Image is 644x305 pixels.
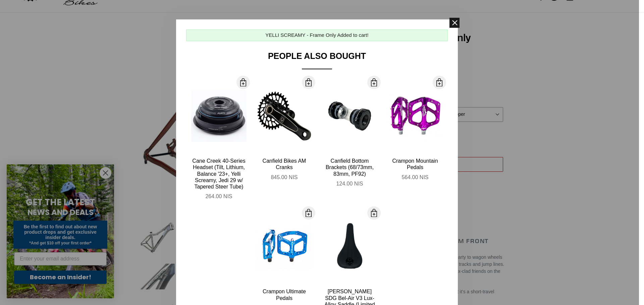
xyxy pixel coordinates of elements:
img: Canfield-Crampon-Mountain-Purple-Shopify_large.jpg [387,88,443,144]
div: Canfield Bottom Brackets (68/73mm, 83mm, PF92) [322,158,377,177]
span: 845.00 NIS [271,174,298,180]
img: Canfield-Bottom-Bracket-73mm-Shopify_large.jpg [322,88,377,144]
div: Canfield Bikes AM Cranks [257,158,312,170]
div: Crampon Mountain Pedals [387,158,443,170]
img: Canfield-Crampon-Ultimate-Blue_large.jpg [257,219,312,274]
span: 264.00 NIS [205,194,232,199]
img: 42-BAA0533K9673-500x471_large.jpg [191,90,247,142]
img: Canfield-Crank-ABRing-2_df4c4e77-9ee2-41fa-a362-64b584e1fd51_large.jpg [257,88,312,144]
div: Crampon Ultimate Pedals [257,288,312,301]
img: Canfield-SDG-Bel-Air-Saddle_large.jpg [322,219,377,274]
div: People Also Bought [186,51,448,69]
div: YELLI SCREAMY - Frame Only Added to cart! [265,31,368,39]
div: Cane Creek 40-Series Headset (Tilt, Lithium, Balance '23+, Yelli Screamy, Jedi 29 w/ Tapered Stee... [191,158,247,190]
span: 564.00 NIS [401,174,428,180]
span: 124.00 NIS [336,181,363,186]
